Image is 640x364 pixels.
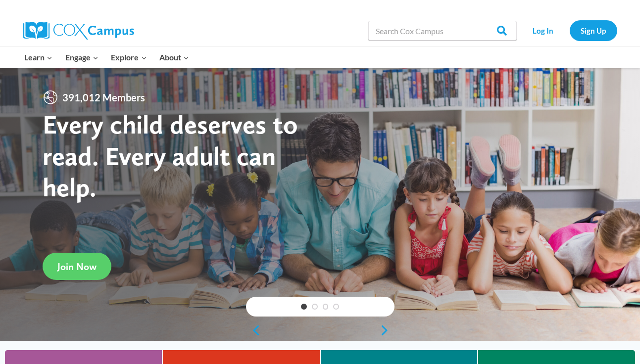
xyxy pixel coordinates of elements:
nav: Secondary Navigation [522,20,617,41]
a: 4 [333,304,339,310]
a: Sign Up [570,20,617,41]
a: previous [246,324,261,336]
input: Search Cox Campus [368,21,517,41]
a: 1 [301,304,307,310]
span: Learn [24,51,52,64]
a: 2 [312,304,318,310]
div: content slider buttons [246,320,394,340]
a: next [380,324,394,336]
a: Join Now [43,253,111,280]
span: 391,012 Members [58,90,149,105]
a: 3 [323,304,329,310]
span: About [159,51,189,64]
span: Engage [65,51,98,64]
span: Explore [111,51,147,64]
strong: Every child deserves to read. Every adult can help. [43,108,298,203]
img: Cox Campus [23,22,134,40]
nav: Primary Navigation [18,47,196,68]
a: Log In [522,20,565,41]
span: Join Now [57,261,97,273]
